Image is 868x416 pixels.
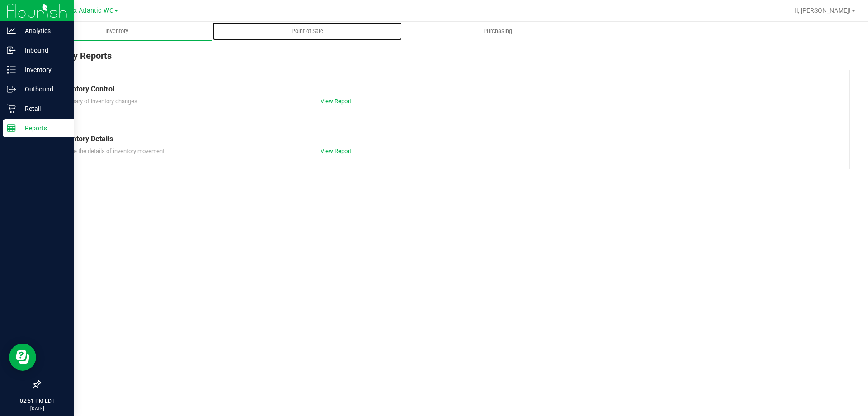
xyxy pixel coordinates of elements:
[4,405,70,412] p: [DATE]
[16,84,70,95] p: Outbound
[7,85,16,94] inline-svg: Outbound
[321,148,351,154] a: View Report
[9,344,36,371] iframe: Resource center
[7,124,16,133] inline-svg: Reports
[58,148,165,154] span: Explore the details of inventory movement
[7,65,16,74] inline-svg: Inventory
[279,27,335,35] span: Point of Sale
[93,27,141,35] span: Inventory
[58,84,831,95] div: Inventory Control
[40,49,850,70] div: Inventory Reports
[58,98,137,105] span: Summary of inventory changes
[58,134,831,144] div: Inventory Details
[7,104,16,113] inline-svg: Retail
[7,26,16,35] inline-svg: Analytics
[212,22,402,41] a: Point of Sale
[792,7,851,14] span: Hi, [PERSON_NAME]!
[16,103,70,114] p: Retail
[16,123,70,134] p: Reports
[4,397,70,405] p: 02:51 PM EDT
[16,64,70,75] p: Inventory
[66,7,113,14] span: Jax Atlantic WC
[22,22,212,41] a: Inventory
[16,45,70,56] p: Inbound
[7,46,16,55] inline-svg: Inbound
[16,25,70,36] p: Analytics
[402,22,593,41] a: Purchasing
[471,27,524,35] span: Purchasing
[321,98,351,105] a: View Report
